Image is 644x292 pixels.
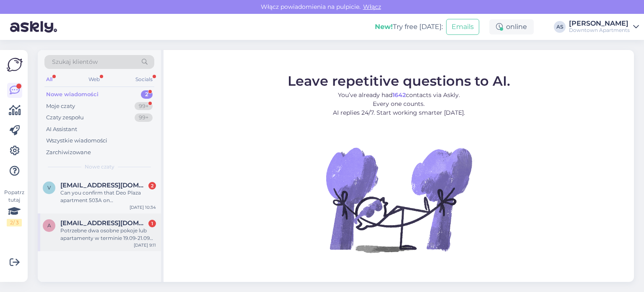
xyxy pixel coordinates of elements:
div: All [44,74,54,85]
div: Nowe wiadomości [46,90,99,99]
div: Potrzebne dwa osobne pokoje lub apartamenty w terminie 19.09-21.09 parking 1 samochod [60,227,156,242]
span: Włącz [361,3,384,11]
div: 2 / 3 [7,219,22,226]
p: You’ve already had contacts via Askly. Every one counts. AI replies 24/7. Start working smarter [... [288,91,510,117]
span: a [47,222,51,229]
span: vwes@duck.com [60,182,148,189]
div: Web [87,74,101,85]
a: [PERSON_NAME]Downtown Apartments [569,20,639,34]
span: Szukaj klientów [52,58,98,66]
div: Wszystkie wiadomości [46,137,107,145]
div: 99+ [135,113,153,122]
div: [PERSON_NAME] [569,20,630,27]
div: Socials [134,74,154,85]
button: Emails [446,19,479,35]
div: AS [554,21,566,33]
b: 1642 [392,91,406,99]
span: Nowe czaty [85,163,114,171]
div: 2 [148,182,156,189]
img: Askly Logo [7,57,23,73]
div: 2 [141,90,153,99]
div: [DATE] 9:11 [134,242,156,248]
div: [DATE] 10:34 [130,204,156,210]
div: 1 [148,220,156,227]
div: online [489,19,534,34]
div: Popatrz tutaj [7,189,22,226]
div: Can you confirm that Deo Plaza apartment 503A on [GEOGRAPHIC_DATA] has a washing machine, please? [60,189,156,204]
b: New! [375,23,393,31]
div: Try free [DATE]: [375,22,443,32]
div: 99+ [135,102,153,110]
div: AI Assistant [46,125,77,134]
span: v [47,184,51,191]
img: No Chat active [323,124,474,275]
div: Downtown Apartments [569,27,630,34]
div: Czaty zespołu [46,113,84,122]
div: Zarchiwizowane [46,148,91,157]
div: Moje czaty [46,102,75,110]
span: alimali@op.pl [60,219,148,227]
span: Leave repetitive questions to AI. [288,73,510,89]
